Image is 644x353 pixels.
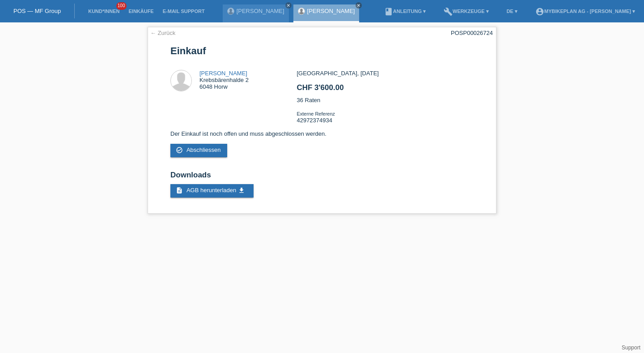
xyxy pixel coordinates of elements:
[237,8,284,14] a: [PERSON_NAME]
[444,7,453,16] i: build
[297,83,473,97] h2: CHF 3'600.00
[84,9,124,14] a: Kund*innen
[384,7,393,16] i: book
[380,9,430,14] a: bookAnleitung ▾
[356,2,362,9] a: close
[116,2,127,10] span: 100
[502,9,522,14] a: DE ▾
[451,30,493,36] div: POSP00026724
[186,187,236,194] span: AGB herunterladen
[199,70,249,90] div: Krebsbärenhalde 2 6048 Horw
[356,3,361,8] i: close
[186,146,221,153] span: Abschliessen
[285,2,292,9] a: close
[176,187,183,194] i: description
[170,171,474,184] h2: Downloads
[150,30,175,36] a: ← Zurück
[13,8,61,14] a: POS — MF Group
[124,9,158,14] a: Einkäufe
[297,70,473,130] div: [GEOGRAPHIC_DATA], [DATE] 36 Raten 42972374934
[439,9,493,14] a: buildWerkzeuge ▾
[622,344,640,351] a: Support
[170,184,254,198] a: description AGB herunterladen get_app
[307,8,355,14] a: [PERSON_NAME]
[238,187,245,194] i: get_app
[199,70,247,77] a: [PERSON_NAME]
[176,146,183,154] i: check_circle_outline
[158,9,209,14] a: E-Mail Support
[535,7,544,16] i: account_circle
[297,111,335,116] span: Externe Referenz
[286,3,291,8] i: close
[170,144,227,157] a: check_circle_outline Abschliessen
[170,130,474,137] p: Der Einkauf ist noch offen und muss abgeschlossen werden.
[170,45,474,56] h1: Einkauf
[531,9,640,14] a: account_circleMybikeplan AG - [PERSON_NAME] ▾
